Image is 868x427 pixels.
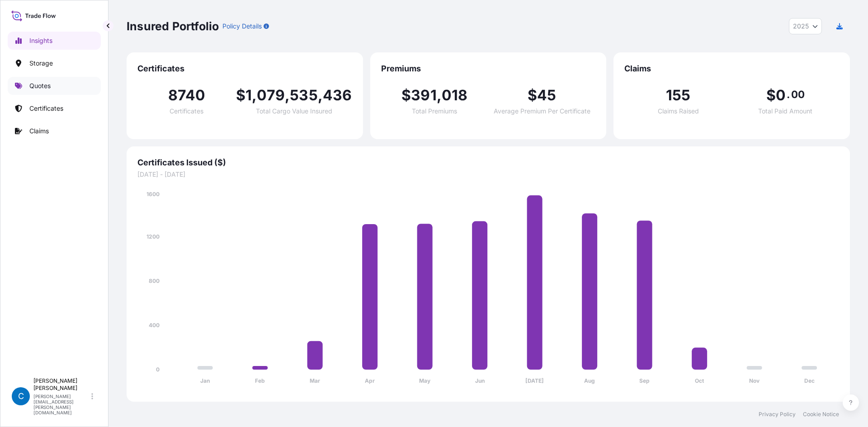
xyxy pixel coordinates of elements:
span: Certificates Issued ($) [137,157,839,168]
a: Claims [8,122,101,140]
p: Policy Details [222,22,262,31]
span: 155 [666,88,691,103]
button: Year Selector [789,18,822,34]
span: , [285,88,290,103]
span: 1 [245,88,252,103]
span: $ [528,88,537,103]
tspan: 0 [156,366,160,373]
a: Quotes [8,77,101,95]
span: 45 [537,88,556,103]
tspan: Dec [804,377,815,384]
span: $ [401,88,411,103]
a: Privacy Policy [759,411,796,418]
a: Cookie Notice [803,411,839,418]
tspan: 400 [149,322,160,328]
span: 0 [776,88,786,103]
span: 8740 [168,88,206,103]
span: $ [236,88,245,103]
span: 2025 [793,22,809,31]
tspan: 1200 [146,233,160,240]
span: C [18,392,24,401]
tspan: Sep [639,377,650,384]
span: Average Premium Per Certificate [494,108,590,114]
tspan: Aug [584,377,595,384]
p: Insights [29,36,52,45]
span: Certificates [137,63,352,74]
tspan: Apr [365,377,375,384]
span: 00 [791,91,805,98]
tspan: [DATE] [525,377,544,384]
tspan: 1600 [146,191,160,197]
span: 436 [323,88,352,103]
tspan: Oct [695,377,704,384]
span: Claims [624,63,839,74]
span: Total Paid Amount [758,108,812,114]
span: . [787,91,790,98]
span: , [252,88,257,103]
tspan: 800 [149,277,160,284]
tspan: May [419,377,431,384]
tspan: Jun [475,377,485,384]
span: 535 [290,88,318,103]
span: Claims Raised [658,108,699,114]
span: Total Premiums [412,108,457,114]
p: Claims [29,127,49,136]
span: Premiums [381,63,596,74]
span: , [318,88,323,103]
p: Certificates [29,104,63,113]
p: Storage [29,59,53,68]
span: [DATE] - [DATE] [137,170,839,179]
tspan: Mar [310,377,320,384]
span: 018 [442,88,468,103]
tspan: Feb [255,377,265,384]
span: , [437,88,442,103]
p: [PERSON_NAME] [PERSON_NAME] [33,377,90,392]
tspan: Nov [749,377,760,384]
a: Certificates [8,99,101,117]
span: 079 [257,88,285,103]
span: 391 [411,88,437,103]
p: Insured Portfolio [127,19,219,33]
span: Certificates [170,108,203,114]
span: $ [766,88,776,103]
p: Quotes [29,81,51,90]
a: Storage [8,54,101,72]
tspan: Jan [200,377,210,384]
span: Total Cargo Value Insured [256,108,332,114]
p: [PERSON_NAME][EMAIL_ADDRESS][PERSON_NAME][DOMAIN_NAME] [33,394,90,415]
a: Insights [8,32,101,50]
